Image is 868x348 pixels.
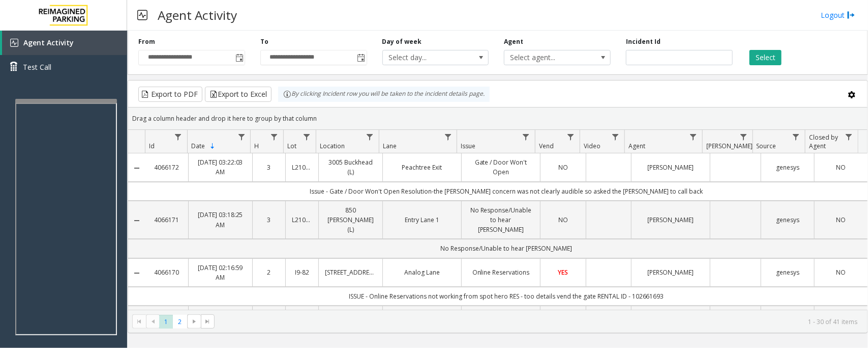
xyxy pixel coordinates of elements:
a: 4066171 [152,215,182,225]
a: NO [547,215,579,225]
a: Online Reservations [468,267,534,277]
div: Drag a column header and drop it here to group by that column [128,110,867,127]
a: genesys [767,267,808,277]
td: Issue - Gate / Door Won't Open Resolution-the [PERSON_NAME] concern was not clearly audible so as... [145,182,867,201]
img: logout [847,10,855,20]
img: 'icon' [10,39,18,47]
td: No Response/Unable to hear [PERSON_NAME] [145,239,867,258]
a: [STREET_ADDRESS] [325,267,376,277]
span: YES [558,268,568,277]
label: Day of week [382,37,422,46]
label: From [138,37,155,46]
a: genesys [767,215,808,225]
button: Select [750,50,782,65]
img: infoIcon.svg [283,90,291,98]
a: Analog Lane [389,267,455,277]
span: Select agent... [504,50,589,65]
a: Vend Filter Menu [564,130,578,144]
a: [PERSON_NAME] [638,267,704,277]
a: Agent Activity [2,31,127,55]
span: Toggle popup [355,50,367,65]
span: Agent [628,142,645,150]
span: Sortable [208,142,217,150]
a: Lane Filter Menu [441,130,455,144]
a: Parker Filter Menu [737,130,751,144]
span: Vend [539,142,554,150]
a: No Response/Unable to hear [PERSON_NAME] [468,205,534,235]
a: Video Filter Menu [609,130,622,144]
span: NO [558,216,568,224]
a: Collapse Details [128,217,145,225]
a: L21091600 [292,215,312,225]
a: H Filter Menu [267,130,281,144]
span: Page 1 [159,315,173,329]
span: Video [584,142,601,150]
a: Collapse Details [128,164,145,172]
span: Issue [461,142,476,150]
a: NO [821,267,861,277]
a: Id Filter Menu [171,130,185,144]
span: Source [757,142,776,150]
a: NO [547,163,579,172]
img: pageIcon [137,3,147,28]
button: Export to Excel [205,87,272,102]
span: NO [558,163,568,172]
a: 4066170 [152,267,182,277]
a: [PERSON_NAME] [638,163,704,172]
span: Go to the next page [187,314,201,329]
a: Location Filter Menu [363,130,377,144]
a: 4066172 [152,163,182,172]
span: [PERSON_NAME] [706,142,753,150]
td: ISSUE - Online Reservations not working from spot hero RES - too details vend the gate RENTAL ID ... [145,287,867,306]
a: Logout [821,10,855,20]
a: NO [821,215,861,225]
a: YES [547,267,579,277]
a: Gate / Door Won't Open [468,157,534,177]
span: Id [149,142,155,150]
label: Agent [504,37,523,46]
span: Go to the last page [201,314,215,329]
a: Peachtree Exit [389,163,455,172]
span: Toggle popup [233,50,245,65]
a: Closed by Agent Filter Menu [842,130,856,144]
span: Lot [287,142,296,150]
a: Date Filter Menu [234,130,248,144]
a: [PERSON_NAME] [638,215,704,225]
span: H [255,142,259,150]
span: Test Call [23,62,51,72]
span: NO [836,216,846,224]
span: Date [191,142,205,150]
span: Go to the next page [190,317,198,326]
a: [DATE] 03:22:03 AM [195,157,246,177]
a: L21082601 [292,163,312,172]
a: NO [821,163,861,172]
span: Go to the last page [203,317,212,326]
button: Export to PDF [138,87,202,102]
span: Page 2 [173,315,187,329]
a: genesys [767,163,808,172]
a: Collapse Details [128,269,145,277]
span: Select day... [383,50,467,65]
label: Incident Id [626,37,661,46]
a: [DATE] 02:16:59 AM [195,263,246,282]
a: 3 [259,163,279,172]
h3: Agent Activity [153,3,242,28]
a: 2 [259,267,279,277]
a: 3005 Buckhead (L) [325,157,376,177]
span: Agent Activity [23,38,74,47]
a: Entry Lane 1 [389,215,455,225]
span: NO [836,268,846,277]
div: Data table [128,130,867,310]
a: Issue Filter Menu [519,130,533,144]
div: By clicking Incident row you will be taken to the incident details page. [278,87,490,102]
a: [DATE] 03:18:25 AM [195,210,246,229]
span: Lane [383,142,397,150]
a: I9-82 [292,267,312,277]
label: To [260,37,268,46]
span: Location [320,142,345,150]
kendo-pager-info: 1 - 30 of 41 items [221,317,857,326]
a: 850 [PERSON_NAME] (L) [325,205,376,235]
span: Closed by Agent [809,133,838,150]
a: Agent Filter Menu [686,130,700,144]
a: Source Filter Menu [789,130,803,144]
